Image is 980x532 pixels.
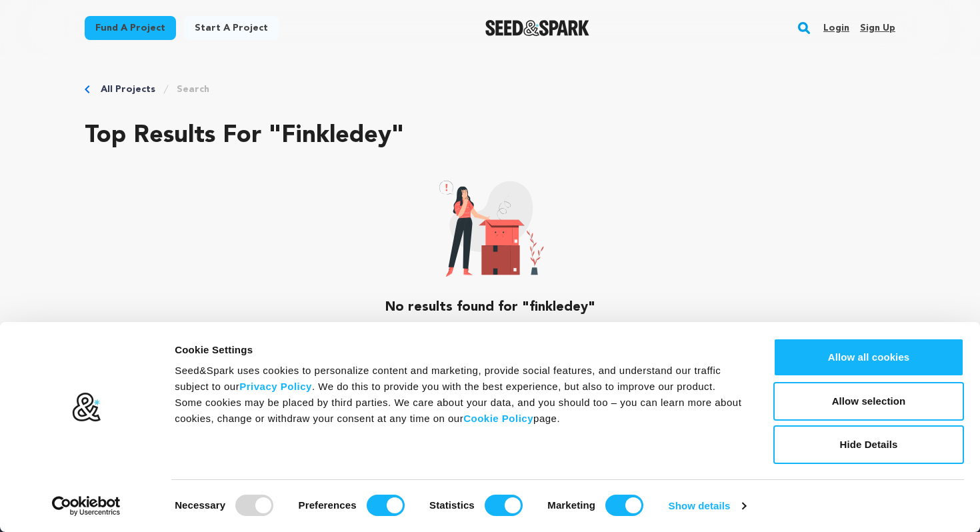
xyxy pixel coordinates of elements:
a: Privacy Policy [239,381,312,392]
a: Seed&Spark Homepage [485,20,590,36]
img: Seed&Spark Logo Dark Mode [485,20,590,36]
strong: Marketing [547,499,595,511]
a: All Projects [101,83,155,96]
button: Allow all cookies [773,338,964,377]
a: Cookie Policy [463,413,533,424]
a: Sign up [860,17,895,39]
a: Usercentrics Cookiebot - opens in a new window [28,496,145,516]
p: No results found for "finkledey" [385,298,595,317]
button: Allow selection [773,382,964,421]
div: Breadcrumb [85,83,895,96]
a: Start a project [184,16,279,40]
strong: Preferences [299,499,357,511]
a: Search [177,83,209,96]
button: Hide Details [773,425,964,464]
img: No result icon [436,176,544,277]
img: logo [71,392,101,423]
div: Seed&Spark uses cookies to personalize content and marketing, provide social features, and unders... [175,363,743,427]
div: Cookie Settings [175,342,743,358]
a: Fund a project [85,16,176,40]
legend: Consent Selection [174,489,175,490]
a: Show details [669,496,746,516]
strong: Necessary [175,499,225,511]
h2: Top results for "finkledey" [85,123,895,149]
a: Login [823,17,849,39]
strong: Statistics [429,499,475,511]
